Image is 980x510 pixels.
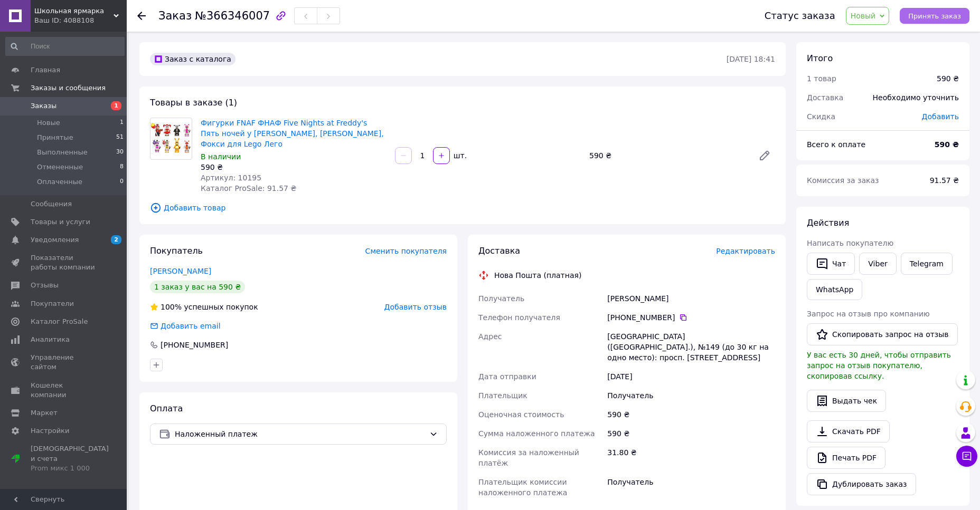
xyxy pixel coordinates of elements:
a: Telegram [901,253,953,275]
span: Покупатель [150,246,203,256]
span: Доставка [478,246,520,256]
button: Чат [807,253,855,275]
span: Товары в заказе (1) [150,98,237,108]
span: Артикул: 10195 [201,174,261,182]
span: Каталог ProSale: 91.57 ₴ [201,184,296,193]
span: Итого [807,53,833,63]
span: Написать покупателю [807,239,893,247]
span: Заказы и сообщения [31,83,106,93]
span: Отзывы [31,281,59,290]
div: [PERSON_NAME] [605,289,777,308]
div: Добавить email [149,321,222,331]
div: 31.80 ₴ [605,443,777,473]
div: 590 ₴ [937,73,959,84]
span: 1 [120,118,124,128]
span: Добавить отзыв [384,303,447,311]
span: Добавить [922,112,959,121]
span: Оценочная стоимость [478,410,564,419]
button: Дублировать заказ [807,473,916,495]
span: Новые [37,118,60,128]
span: Покупатели [31,299,74,309]
div: 590 ₴ [585,148,750,163]
span: Уведомления [31,235,79,245]
a: Скачать PDF [807,420,890,442]
a: [PERSON_NAME] [150,267,211,275]
button: Принять заказ [900,8,969,24]
span: Каталог ProSale [31,317,88,326]
span: Сообщения [31,199,72,209]
button: Скопировать запрос на отзыв [807,323,958,345]
a: WhatsApp [807,279,862,300]
span: Аналитика [31,335,70,344]
span: Получатель [478,294,524,303]
span: Скидка [807,112,835,121]
span: Дата отправки [478,372,536,381]
b: 590 ₴ [935,140,959,149]
div: [GEOGRAPHIC_DATA] ([GEOGRAPHIC_DATA].), №149 (до 30 кг на одно место): просп. [STREET_ADDRESS] [605,327,777,367]
span: 1 [111,101,121,110]
div: Статус заказа [765,11,835,21]
span: Запрос на отзыв про компанию [807,310,930,318]
span: Новый [851,12,876,20]
span: Показатели работы компании [31,253,98,272]
div: 590 ₴ [605,424,777,443]
span: Комиссия за наложенный платёж [478,448,579,467]
span: Заказы [31,101,56,111]
div: 1 заказ у вас на 590 ₴ [150,281,245,293]
span: [DEMOGRAPHIC_DATA] и счета [31,444,109,473]
span: Всего к оплате [807,140,865,149]
span: Главная [31,65,60,75]
div: Вернуться назад [137,11,146,21]
span: Оплаченные [37,177,82,187]
span: 91.57 ₴ [930,176,959,185]
div: Заказ с каталога [150,53,235,65]
span: 0 [120,177,124,187]
a: Редактировать [754,145,775,166]
span: №366346007 [195,9,270,22]
div: Получатель [605,473,777,502]
div: [DATE] [605,367,777,386]
div: Ваш ID: 4088108 [34,16,127,25]
button: Выдать чек [807,390,886,412]
span: Принять заказ [908,12,961,20]
span: Адрес [478,332,502,341]
a: Печать PDF [807,447,885,469]
span: Выполненные [37,148,88,157]
div: успешных покупок [150,302,258,312]
span: 2 [111,235,121,244]
span: 51 [116,133,124,142]
div: Получатель [605,386,777,405]
div: [PHONE_NUMBER] [159,340,229,350]
div: 590 ₴ [201,162,387,172]
div: Нова Пошта (платная) [492,270,584,281]
span: Доставка [807,93,843,102]
span: Управление сайтом [31,353,98,372]
button: Чат с покупателем [956,446,977,467]
span: Школьная ярмарка [34,6,114,16]
span: Действия [807,218,849,228]
span: У вас есть 30 дней, чтобы отправить запрос на отзыв покупателю, скопировав ссылку. [807,351,951,380]
time: [DATE] 18:41 [727,55,775,63]
span: Оплата [150,403,183,413]
div: Prom микс 1 000 [31,464,109,473]
span: 8 [120,162,124,172]
input: Поиск [5,37,125,56]
span: Товары и услуги [31,217,90,227]
span: Маркет [31,408,58,418]
span: Плательщик [478,391,527,400]
span: Телефон получателя [478,313,560,322]
div: шт. [451,150,468,161]
span: Настройки [31,426,69,436]
span: 1 товар [807,74,836,83]
span: Редактировать [716,247,775,255]
div: [PHONE_NUMBER] [607,312,775,323]
span: Комиссия за заказ [807,176,879,185]
span: Сумма наложенного платежа [478,429,595,438]
span: Наложенный платеж [175,428,425,440]
span: Кошелек компании [31,381,98,400]
img: Фигурки FNAF ФНАФ Five Nights at Freddy's Пять ночей у Фредди Чика, Бонни, Фредди, Фокси для Lego... [150,122,192,155]
span: Добавить товар [150,202,775,214]
span: 30 [116,148,124,157]
a: Viber [859,253,896,275]
span: Принятые [37,133,73,142]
